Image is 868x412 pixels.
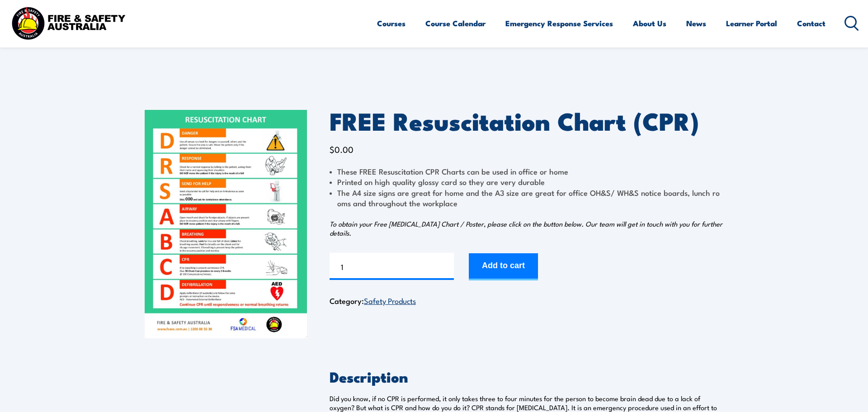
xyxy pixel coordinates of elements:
bdi: 0.00 [330,143,354,155]
a: News [686,11,706,35]
img: FREE Resuscitation Chart - What are the 7 steps to CPR? [145,110,307,338]
span: $ [330,143,335,155]
h1: FREE Resuscitation Chart (CPR) [330,110,723,131]
em: To obtain your Free [MEDICAL_DATA] Chart / Poster, please click on the button below. Our team wil... [330,219,722,237]
li: Printed on high quality glossy card so they are very durable [330,176,723,187]
a: Learner Portal [726,11,777,35]
a: Emergency Response Services [505,11,613,35]
button: Add to cart [469,253,538,280]
li: These FREE Resuscitation CPR Charts can be used in office or home [330,166,723,176]
h2: Description [330,370,723,383]
a: About Us [633,11,666,35]
a: Courses [377,11,406,35]
a: Course Calendar [425,11,486,35]
a: Safety Products [364,295,416,306]
a: Contact [797,11,826,35]
span: Category: [330,295,416,306]
input: Product quantity [330,253,454,280]
li: The A4 size signs are great for home and the A3 size are great for office OH&S/ WH&S notice board... [330,187,723,208]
